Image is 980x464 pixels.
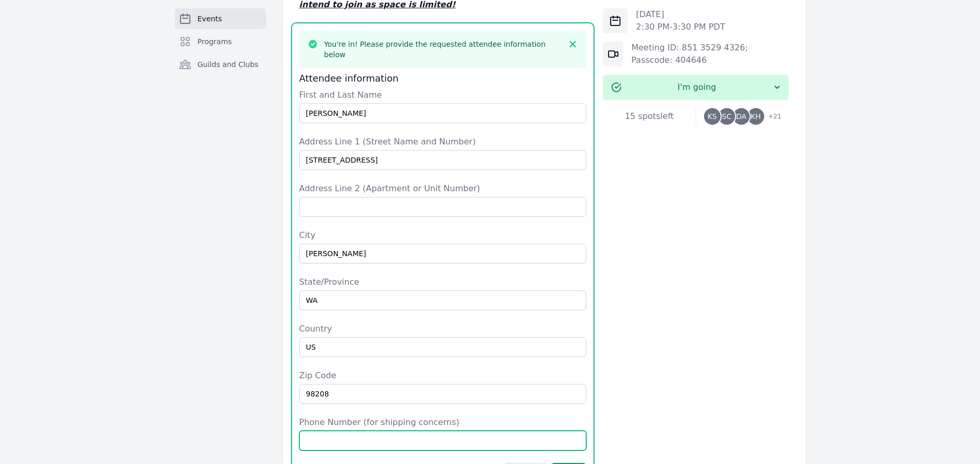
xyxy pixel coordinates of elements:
[175,31,266,52] a: Programs
[299,323,587,335] label: Country
[636,8,725,21] p: [DATE]
[636,21,725,33] p: 2:30 PM - 3:30 PM PDT
[299,182,587,195] label: Address Line 2 (Apartment or Unit Number)
[324,39,562,60] h3: You're in! Please provide the requested attendee information below
[299,72,587,85] h3: Attendee information
[736,113,747,120] span: DA
[198,36,232,47] span: Programs
[299,89,587,101] label: First and Last Name
[175,54,266,75] a: Guilds and Clubs
[631,43,748,65] a: Meeting ID: 851 3529 4326; Passcode: 404646
[751,113,761,120] span: KH
[299,416,587,429] label: Phone Number (for shipping concerns)
[708,113,717,120] span: KS
[198,59,259,70] span: Guilds and Clubs
[299,369,587,382] label: Zip Code
[299,229,587,242] label: City
[198,14,222,24] span: Events
[299,136,587,148] label: Address Line 1 (Street Name and Number)
[175,8,266,91] nav: Sidebar
[299,276,587,288] label: State/Province
[603,110,696,123] div: 15 spots left
[762,110,781,125] span: + 21
[722,113,731,120] span: SC
[622,81,772,94] span: I'm going
[603,75,789,100] button: I'm going
[175,8,266,29] a: Events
